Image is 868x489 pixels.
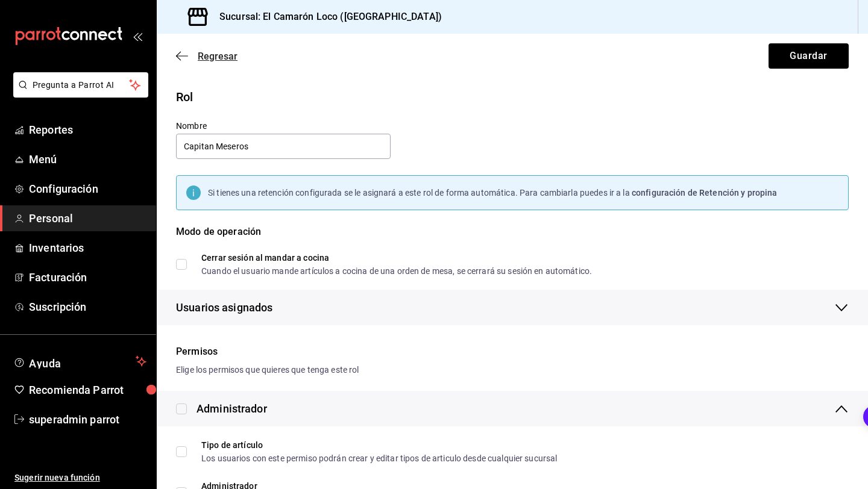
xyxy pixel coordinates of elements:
[208,188,632,198] span: Si tienes una retención configurada se le asignará a este rol de forma automática. Para cambiarla...
[29,411,146,428] span: superadmin parrot
[176,122,391,130] label: Nombre
[8,87,148,100] a: Pregunta a Parrot AI
[29,122,146,138] span: Reportes
[769,43,849,69] button: Guardar
[176,299,272,316] span: Usuarios asignados
[29,382,146,398] span: Recomienda Parrot
[198,51,237,62] span: Regresar
[176,51,237,62] button: Regresar
[201,254,592,262] div: Cerrar sesión al mandar a cocina
[29,210,146,226] span: Personal
[632,188,778,198] span: configuración de Retención y propina
[201,441,557,449] div: Tipo de artículo
[176,88,849,106] div: Rol
[197,400,267,417] div: Administrador
[29,151,146,167] span: Menú
[176,364,849,376] div: Elige los permisos que quieres que tenga este rol
[29,299,146,315] span: Suscripción
[29,181,146,197] span: Configuración
[29,269,146,285] span: Facturación
[201,267,592,275] div: Cuando el usuario mande artículos a cocina de una orden de mesa, se cerrará su sesión en automático.
[201,454,557,463] div: Los usuarios con este permiso podrán crear y editar tipos de articulo desde cualquier sucursal
[14,472,146,484] span: Sugerir nueva función
[33,79,130,92] span: Pregunta a Parrot AI
[13,72,148,98] button: Pregunta a Parrot AI
[210,10,442,24] h3: Sucursal: El Camarón Loco ([GEOGRAPHIC_DATA])
[133,31,142,41] button: open_drawer_menu
[29,240,146,256] span: Inventarios
[176,344,849,359] div: Permisos
[176,225,849,254] div: Modo de operación
[29,354,131,369] span: Ayuda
